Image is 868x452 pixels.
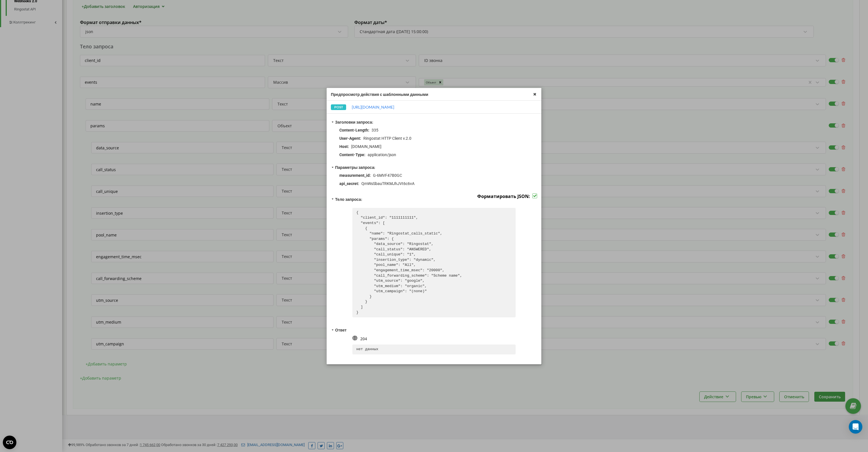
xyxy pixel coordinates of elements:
div: POST [331,104,346,110]
button: Open CMP widget [3,436,16,449]
div: Заголовки запроса: [335,119,373,125]
div: Content-Type : [339,152,365,158]
div: QmWsSbauTRKMJhJVt6c6vA [361,181,415,186]
div: [DOMAIN_NAME] [351,144,381,149]
pre: { "client_id": "1111111111", "events": [ { "name": "Ringostat_calls_static", "params": { "data_so... [352,208,516,317]
div: Ringostat HTTP Client v.2.0 [363,136,411,141]
div: Open Intercom Messenger [849,420,862,434]
div: G-6MVF47B0GC [373,173,402,178]
div: Content-Length : [339,128,369,133]
div: User-Agent : [339,136,361,141]
div: application/json [368,152,396,158]
a: [URL][DOMAIN_NAME] [352,104,394,109]
pre: нет данных [352,345,516,354]
label: Форматировать JSON: [477,193,530,200]
div: 204 [360,336,367,341]
div: measurement_id : [339,173,371,178]
div: Тело запроса: [335,197,362,202]
div: Параметры запроса: [335,165,375,170]
div: Ответ [335,327,347,333]
div: api_secret : [339,181,359,186]
div: 335 [372,128,378,133]
div: Host : [339,144,349,149]
div: Предпросмотр действия с шаблонными данными [331,91,537,97]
